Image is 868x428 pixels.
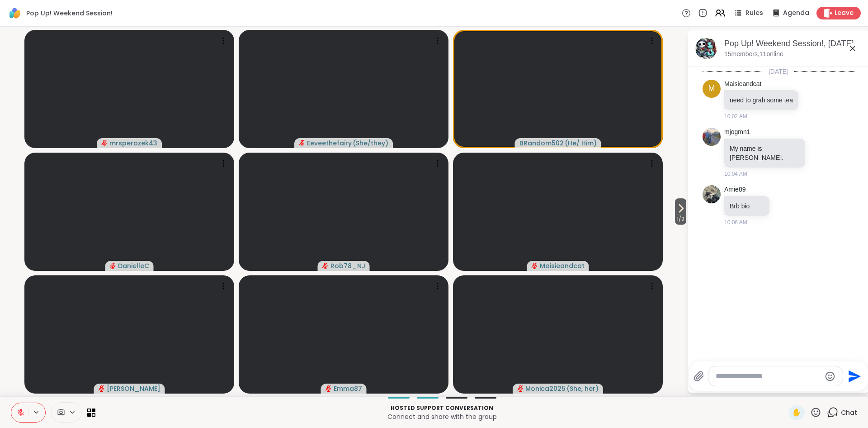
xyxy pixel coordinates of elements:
span: [DATE] [763,67,794,76]
span: Chat [841,408,857,417]
span: M [708,82,715,95]
span: audio-muted [299,140,305,146]
span: ✋ [792,407,801,418]
button: 1/2 [675,198,686,225]
p: Hosted support conversation [101,404,783,412]
span: Agenda [783,9,809,18]
div: Pop Up! Weekend Session!, [DATE] [724,38,862,49]
a: Maisieandcat [724,80,762,89]
span: Eeveethefairy [307,139,352,148]
img: https://sharewell-space-live.sfo3.digitaloceanspaces.com/user-generated/3107ef6f-8d30-49b3-bc8b-d... [703,128,721,146]
span: ( She, her ) [566,384,599,393]
span: DanielleC [118,261,149,270]
span: 10:04 AM [724,170,747,178]
span: audio-muted [325,385,332,392]
textarea: Type your message [716,372,821,381]
span: Emma87 [334,384,362,393]
span: audio-muted [517,385,524,392]
span: ( He/ Him ) [565,139,597,148]
span: Leave [835,9,854,18]
span: Pop Up! Weekend Session! [26,9,113,18]
p: need to grab some tea [730,96,793,105]
span: audio-muted [110,263,116,269]
p: Connect and share with the group [101,412,783,421]
span: Rules [745,9,763,18]
span: Rob78_NJ [330,261,365,270]
span: 1 / 2 [675,214,686,225]
span: 10:02 AM [724,112,747,120]
span: audio-muted [99,385,105,392]
a: mjogmn1 [724,128,750,137]
span: Monica2025 [525,384,566,393]
img: Pop Up! Weekend Session!, Oct 11 [695,38,717,59]
img: https://sharewell-space-live.sfo3.digitaloceanspaces.com/user-generated/c3bd44a5-f966-4702-9748-c... [703,185,721,203]
span: audio-muted [101,140,108,146]
span: 10:06 AM [724,218,747,226]
button: Emoji picker [825,371,835,382]
a: Amie89 [724,185,745,194]
span: mrsperozek43 [109,139,157,148]
span: ( She/they ) [353,139,388,148]
span: audio-muted [322,263,329,269]
p: 15 members, 11 online [724,50,783,59]
p: Brb bio [730,202,764,211]
span: Maisieandcat [540,261,585,270]
span: BRandom502 [519,139,564,148]
button: Send [843,366,863,386]
p: My name is [PERSON_NAME]. [730,144,800,162]
span: [PERSON_NAME] [107,384,160,393]
img: ShareWell Logomark [7,5,23,21]
span: audio-muted [532,263,538,269]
